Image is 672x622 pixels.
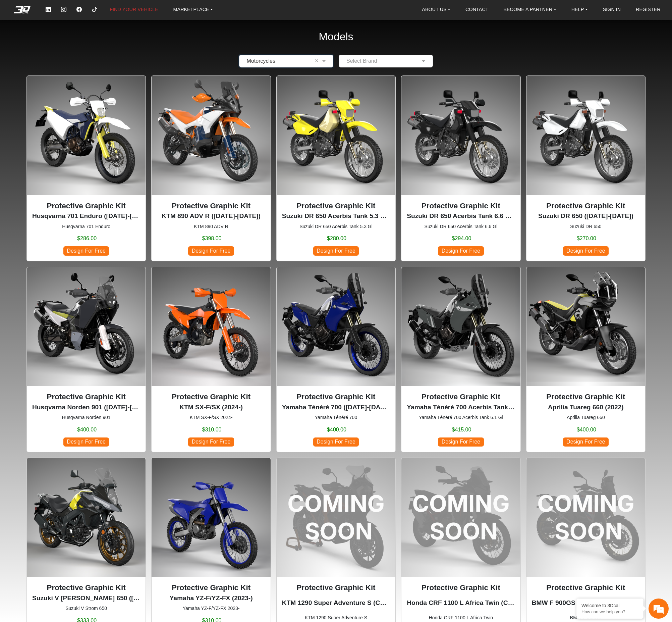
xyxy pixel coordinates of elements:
[532,598,640,608] p: BMW F 900GS (COMING SOON) (2024)
[277,267,395,386] img: Ténéré 700null2019-2024
[581,603,638,608] div: Welcome to 3Dcal
[202,426,222,434] span: $310.00
[407,598,515,608] p: Honda CRF 1100 L Africa Twin (COMING SOON) (2020-2024)
[526,76,645,195] img: DR 6501996-2024
[45,198,87,219] div: FAQs
[110,3,126,19] div: Minimize live chat window
[282,391,390,403] p: Protective Graphic Kit
[27,458,146,577] img: V Strom 650null2017-2024
[532,211,640,221] p: Suzuki DR 650 (1996-2024)
[202,235,222,243] span: $398.00
[438,246,484,255] span: Design For Free
[157,200,265,212] p: Protective Graphic Kit
[32,605,140,612] small: Suzuki V Strom 650
[282,582,390,593] p: Protective Graphic Kit
[32,403,140,412] p: Husqvarna Norden 901 (2021-2024)
[526,267,646,452] div: Aprilia Tuareg 660
[563,437,609,447] span: Design For Free
[282,200,390,212] p: Protective Graphic Kit
[157,593,265,603] p: Yamaha YZ-F/YZ-FX (2023-)
[569,3,591,16] a: HELP
[107,3,161,16] a: FIND YOUR VEHICLE
[32,391,140,403] p: Protective Graphic Kit
[276,75,396,261] div: Suzuki DR 650 Acerbis Tank 5.3 Gl
[152,267,270,386] img: SX-F/SXnull2024-
[463,3,491,16] a: CONTACT
[532,223,640,230] small: Suzuki DR 650
[282,614,390,621] small: KTM 1290 Super Adventure S
[526,75,646,261] div: Suzuki DR 650
[282,211,390,221] p: Suzuki DR 650 Acerbis Tank 5.3 Gl (1996-2024)
[27,76,146,195] img: 701 Enduronull2016-2024
[157,403,265,412] p: KTM SX-F/SX (2024-)
[63,246,109,255] span: Design For Free
[577,426,596,434] span: $400.00
[526,267,645,386] img: Tuareg 660null2022
[532,614,640,621] small: BMW F 900GS
[282,403,390,412] p: Yamaha Ténéré 700 (2019-2024)
[407,200,515,212] p: Protective Graphic Kit
[7,35,17,45] div: Navigation go back
[315,57,321,65] span: Clean Field
[77,426,97,434] span: $400.00
[407,414,515,421] small: Yamaha Ténéré 700 Acerbis Tank 6.1 Gl
[151,75,271,261] div: KTM 890 ADV R
[188,437,234,447] span: Design For Free
[157,391,265,403] p: Protective Graphic Kit
[401,267,520,386] img: Ténéré 700 Acerbis Tank 6.1 Gl2019-2024
[532,403,640,412] p: Aprilia Tuareg 660 (2022)
[407,614,515,621] small: Honda CRF 1100 L Africa Twin
[407,211,515,221] p: Suzuki DR 650 Acerbis Tank 6.6 Gl (1996-2024)
[77,235,97,243] span: $286.00
[282,414,390,421] small: Yamaha Ténéré 700
[276,267,396,452] div: Yamaha Ténéré 700
[401,76,520,195] img: DR 650Acerbis Tank 6.6 Gl1996-2024
[171,3,216,16] a: MARKETPLACE
[581,609,638,614] p: How can we help you?
[563,246,609,255] span: Design For Free
[419,3,453,16] a: ABOUT US
[282,223,390,230] small: Suzuki DR 650 Acerbis Tank 5.3 Gl
[157,582,265,593] p: Protective Graphic Kit
[532,391,640,403] p: Protective Graphic Kit
[407,223,515,230] small: Suzuki DR 650 Acerbis Tank 6.6 Gl
[157,414,265,421] small: KTM SX-F/SX 2024-
[532,200,640,212] p: Protective Graphic Kit
[32,211,140,221] p: Husqvarna 701 Enduro (2016-2024)
[452,426,471,434] span: $415.00
[39,79,93,143] span: We're online!
[3,175,128,198] textarea: Type your message and hit 'Enter'
[27,267,146,386] img: Norden 901null2021-2024
[327,235,346,243] span: $280.00
[438,437,484,447] span: Design For Free
[401,267,520,452] div: Yamaha Ténéré 700 Acerbis Tank 6.1 Gl
[327,426,346,434] span: $400.00
[532,414,640,421] small: Aprilia Tuareg 660
[600,3,624,16] a: SIGN IN
[407,391,515,403] p: Protective Graphic Kit
[157,211,265,221] p: KTM 890 ADV R (2023-2025)
[313,246,359,255] span: Design For Free
[157,605,265,612] small: Yamaha YZ-F/YZ-FX 2023-
[86,198,128,219] div: Articles
[152,458,270,577] img: YZ-F/YZ-FXnull2023-
[577,235,596,243] span: $270.00
[32,200,140,212] p: Protective Graphic Kit
[151,267,271,452] div: KTM SX-F/SX 2024-
[157,223,265,230] small: KTM 890 ADV R
[45,35,123,44] div: Chat with us now
[313,437,359,447] span: Design For Free
[32,414,140,421] small: Husqvarna Norden 901
[32,593,140,603] p: Suzuki V Strom 650 (2017-2024)
[407,403,515,412] p: Yamaha Ténéré 700 Acerbis Tank 6.1 Gl (2019-2024)
[152,76,270,195] img: 890 ADV R null2023-2025
[3,210,45,215] span: Conversation
[319,21,353,52] h2: Models
[26,75,146,261] div: Husqvarna 701 Enduro
[633,3,663,16] a: REGISTER
[501,3,559,16] a: BECOME A PARTNER
[401,75,520,261] div: Suzuki DR 650 Acerbis Tank 6.6 Gl
[32,223,140,230] small: Husqvarna 701 Enduro
[26,267,146,452] div: Husqvarna Norden 901
[277,76,395,195] img: DR 650Acerbis Tank 5.3 Gl1996-2024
